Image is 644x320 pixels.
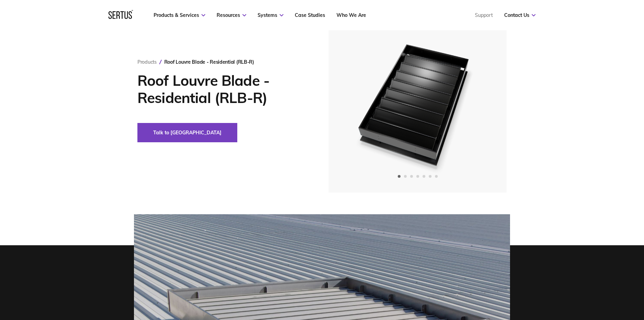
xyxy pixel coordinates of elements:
[137,59,157,65] a: Products
[154,12,205,18] a: Products & Services
[416,175,419,178] span: Go to slide 4
[429,175,432,178] span: Go to slide 6
[295,12,325,18] a: Case Studies
[258,12,283,18] a: Systems
[423,175,425,178] span: Go to slide 5
[217,12,246,18] a: Resources
[404,175,407,178] span: Go to slide 2
[410,175,413,178] span: Go to slide 3
[475,12,493,18] a: Support
[336,12,366,18] a: Who We Are
[435,175,438,178] span: Go to slide 7
[137,123,237,142] button: Talk to [GEOGRAPHIC_DATA]
[520,240,644,320] iframe: Chat Widget
[504,12,536,18] a: Contact Us
[137,72,308,106] h1: Roof Louvre Blade - Residential (RLB-R)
